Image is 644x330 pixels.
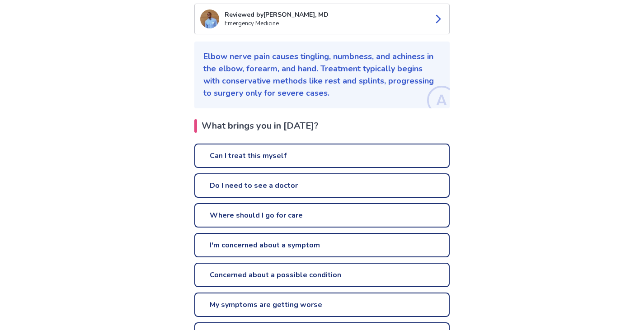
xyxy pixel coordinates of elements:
[194,203,450,228] a: Where should I go for care
[194,173,450,198] a: Do I need to see a doctor
[194,119,450,133] h2: What brings you in [DATE]?
[194,293,450,317] a: My symptoms are getting worse
[194,233,450,257] a: I'm concerned about a symptom
[194,144,450,168] a: Can I treat this myself
[203,51,441,99] p: Elbow nerve pain causes tingling, numbness, and achiness in the elbow, forearm, and hand. Treatme...
[194,263,450,287] a: Concerned about a possible condition
[200,9,219,28] img: Tomas Diaz
[225,10,426,19] p: Reviewed by [PERSON_NAME], MD
[194,4,450,34] a: Tomas DiazReviewed by[PERSON_NAME], MDEmergency Medicine
[225,19,426,28] p: Emergency Medicine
